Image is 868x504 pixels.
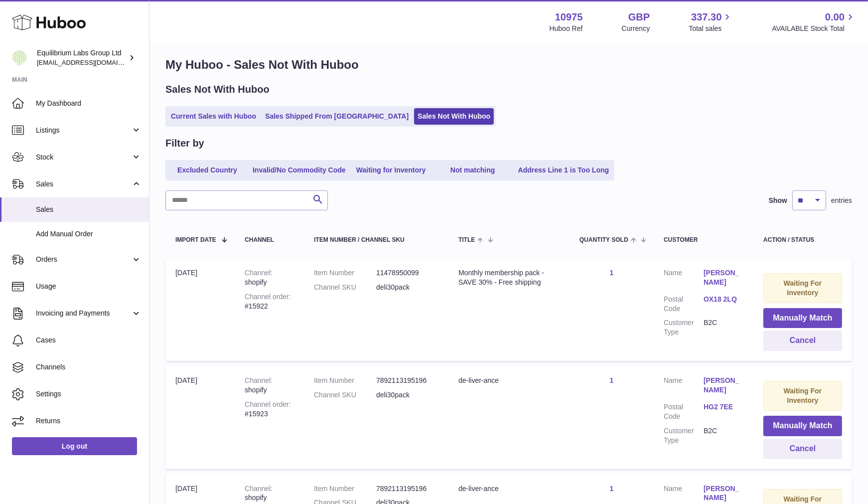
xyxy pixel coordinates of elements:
dt: Item Number [314,376,376,385]
strong: GBP [628,10,650,24]
span: Channels [36,362,142,372]
div: #15922 [245,292,294,311]
a: Log out [12,437,137,455]
strong: Channel order [245,293,291,301]
a: [PERSON_NAME] [704,376,743,395]
dt: Name [664,268,704,290]
dd: 7892113195196 [376,484,438,494]
dt: Channel SKU [314,283,376,292]
span: 0.00 [825,10,845,24]
a: [PERSON_NAME] [704,484,743,503]
span: Sales [36,205,142,214]
span: Usage [36,282,142,291]
a: OX18 2LQ [704,295,743,304]
h2: Filter by [165,137,204,150]
span: Quantity Sold [579,237,628,243]
div: Huboo Ref [550,24,583,33]
label: Show [769,196,787,205]
strong: 10975 [555,10,583,24]
strong: Channel order [245,400,291,408]
a: 1 [610,269,614,277]
a: Sales Shipped From [GEOGRAPHIC_DATA] [262,108,412,125]
strong: Channel [245,485,273,493]
dt: Item Number [314,268,376,278]
span: Total sales [689,24,733,33]
dt: Channel SKU [314,390,376,400]
dd: B2C [704,426,743,445]
div: Channel [245,237,294,243]
dt: Postal Code [664,402,704,421]
span: Orders [36,255,131,264]
span: Settings [36,389,142,399]
div: Customer [664,237,743,243]
strong: Channel [245,376,273,384]
div: shopify [245,268,294,287]
span: [EMAIL_ADDRESS][DOMAIN_NAME] [37,58,146,66]
dd: 7892113195196 [376,376,438,385]
strong: Channel [245,269,273,277]
span: Listings [36,126,131,135]
dt: Name [664,376,704,397]
div: Equilibrium Labs Group Ltd [37,48,127,67]
dd: B2C [704,318,743,337]
a: Address Line 1 is Too Long [515,162,613,178]
dd: 11478950099 [376,268,438,278]
a: [PERSON_NAME] [704,268,743,287]
dd: deli30pack [376,390,438,400]
td: [DATE] [165,366,235,469]
a: 1 [610,485,614,493]
h2: Sales Not With Huboo [165,83,270,96]
strong: Waiting For Inventory [784,279,822,297]
span: My Dashboard [36,99,142,108]
button: Manually Match [763,416,842,436]
span: Title [458,237,475,243]
div: Action / Status [763,237,842,243]
div: #15923 [245,400,294,419]
h1: My Huboo - Sales Not With Huboo [165,57,852,73]
div: Currency [622,24,650,33]
span: Add Manual Order [36,229,142,239]
span: AVAILABLE Stock Total [772,24,856,33]
a: Excluded Country [167,162,247,178]
td: [DATE] [165,258,235,361]
span: 337.30 [691,10,722,24]
button: Cancel [763,331,842,351]
img: huboo@equilibriumlabs.com [12,50,27,65]
a: Not matching [433,162,513,178]
a: 1 [610,376,614,384]
button: Cancel [763,439,842,459]
dt: Item Number [314,484,376,494]
a: Invalid/No Commodity Code [249,162,349,178]
strong: Waiting For Inventory [784,387,822,404]
span: Invoicing and Payments [36,309,131,318]
span: Import date [175,237,216,243]
div: shopify [245,376,294,395]
a: Waiting for Inventory [351,162,431,178]
a: Current Sales with Huboo [167,108,260,125]
a: Sales Not With Huboo [414,108,494,125]
div: de-liver-ance [458,376,560,385]
span: Cases [36,336,142,345]
span: entries [831,196,852,205]
a: HG2 7EE [704,402,743,412]
span: Stock [36,153,131,162]
dt: Postal Code [664,295,704,314]
div: shopify [245,484,294,503]
dt: Customer Type [664,426,704,445]
span: Sales [36,179,131,189]
dt: Customer Type [664,318,704,337]
div: Item Number / Channel SKU [314,237,438,243]
div: Monthly membership pack - SAVE 30% - Free shipping [458,268,560,287]
a: 337.30 Total sales [689,10,733,33]
span: Returns [36,416,142,426]
dd: deli30pack [376,283,438,292]
button: Manually Match [763,308,842,329]
div: de-liver-ance [458,484,560,494]
a: 0.00 AVAILABLE Stock Total [772,10,856,33]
